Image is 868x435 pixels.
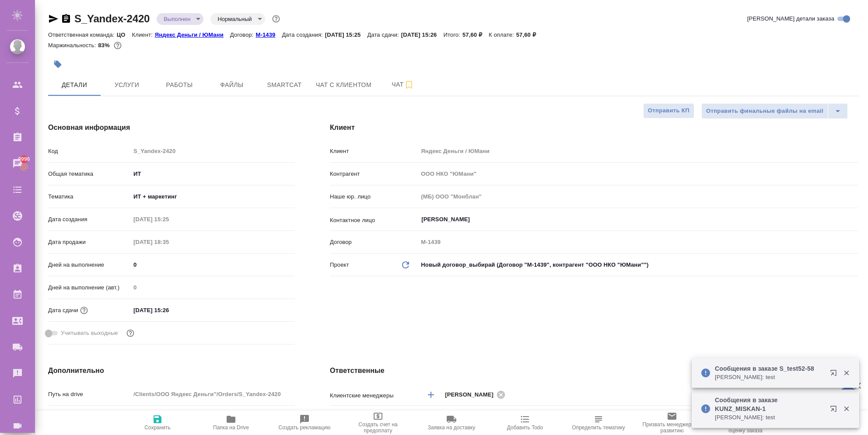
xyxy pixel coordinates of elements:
[270,13,282,24] button: Доп статусы указывают на важность/срочность заказа
[48,306,78,315] p: Дата сдачи
[715,396,824,413] p: Сообщения в заказе KUNZ_MISKAN-1
[112,40,123,51] button: 8.01 RUB;
[157,13,203,25] div: Выполнен
[48,147,130,156] p: Код
[158,80,200,90] span: Работы
[98,42,112,49] p: 83%
[643,103,694,118] button: Отправить КП
[330,391,418,400] p: Клиентские менеджеры
[263,80,305,90] span: Smartcat
[130,213,207,226] input: Пустое поле
[330,192,418,201] p: Наше юр. лицо
[428,425,475,431] span: Заявка на доставку
[130,281,295,294] input: Пустое поле
[418,258,858,272] div: Новый договор_выбирай (Договор "М-1439", контрагент "ООО НКО "ЮМани"")
[330,122,858,133] h4: Клиент
[53,80,95,90] span: Детали
[48,14,59,24] button: Скопировать ссылку для ЯМессенджера
[516,31,542,38] p: 57,60 ₽
[213,425,249,431] span: Папка на Drive
[48,122,295,133] h4: Основная информация
[255,31,282,38] a: М-1439
[117,31,132,38] p: ЦО
[507,425,543,431] span: Добавить Todo
[715,413,824,422] p: [PERSON_NAME]: test
[144,425,171,431] span: Сохранить
[854,219,855,220] button: Open
[161,15,193,23] button: Выполнен
[418,190,858,203] input: Пустое поле
[462,31,489,38] p: 57,60 ₽
[130,258,295,271] input: ✎ Введи что-нибудь
[74,13,150,24] a: S_Yandex-2420
[155,31,230,38] p: Яндекс Деньги / ЮМани
[48,215,130,224] p: Дата создания
[155,31,230,38] a: Яндекс Деньги / ЮМани
[106,80,148,90] span: Услуги
[48,238,130,247] p: Дата продажи
[418,236,858,248] input: Пустое поле
[837,369,855,377] button: Закрыть
[837,405,855,413] button: Закрыть
[48,170,130,178] p: Общая тематика
[330,261,349,269] p: Проект
[404,80,414,90] svg: Подписаться
[230,31,256,38] p: Договор:
[488,411,562,435] button: Добавить Todo
[210,13,265,25] div: Выполнен
[330,147,418,156] p: Клиент
[489,31,516,38] p: К оплате:
[635,411,709,435] button: Призвать менеджера по развитию
[382,79,424,90] span: Чат
[48,283,130,292] p: Дней на выполнение (авт.)
[61,14,71,24] button: Скопировать ссылку
[215,15,254,23] button: Нормальный
[401,31,444,38] p: [DATE] 15:26
[715,364,824,373] p: Сообщения в заказе S_test52-58
[48,261,130,269] p: Дней на выполнение
[445,389,508,400] div: [PERSON_NAME]
[130,236,207,248] input: Пустое поле
[330,170,418,178] p: Контрагент
[445,390,499,399] span: [PERSON_NAME]
[194,411,268,435] button: Папка на Drive
[346,421,409,434] span: Создать счет на предоплату
[316,80,371,90] span: Чат с клиентом
[121,411,194,435] button: Сохранить
[282,31,325,38] p: Дата создания:
[48,365,295,376] h4: Дополнительно
[48,390,130,399] p: Путь на drive
[572,425,625,431] span: Определить тематику
[2,153,33,174] a: 9996
[130,388,295,400] input: Пустое поле
[325,31,367,38] p: [DATE] 15:25
[562,411,635,435] button: Определить тематику
[211,80,253,90] span: Файлы
[443,31,462,38] p: Итого:
[255,31,282,38] p: М-1439
[48,42,98,49] p: Маржинальность:
[330,238,418,247] p: Договор
[330,365,858,376] h4: Ответственные
[130,167,295,181] div: ИТ
[48,31,117,38] p: Ответственная команда:
[341,411,415,435] button: Создать счет на предоплату
[130,304,207,317] input: ✎ Введи что-нибудь
[125,327,136,339] button: Выбери, если сб и вс нужно считать рабочими днями для выполнения заказа.
[701,103,828,119] button: Отправить финальные файлы на email
[130,145,295,157] input: Пустое поле
[418,145,858,157] input: Пустое поле
[268,411,341,435] button: Создать рекламацию
[61,329,118,338] span: Учитывать выходные
[706,106,823,116] span: Отправить финальные файлы на email
[747,14,834,23] span: [PERSON_NAME] детали заказа
[78,305,90,316] button: Если добавить услуги и заполнить их объемом, то дата рассчитается автоматически
[701,103,848,119] div: split button
[420,384,441,405] button: Добавить менеджера
[367,31,401,38] p: Дата сдачи:
[415,411,488,435] button: Заявка на доставку
[715,373,824,382] p: [PERSON_NAME]: test
[132,31,155,38] p: Клиент:
[418,410,858,425] div: ЦО
[825,400,846,421] button: Открыть в новой вкладке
